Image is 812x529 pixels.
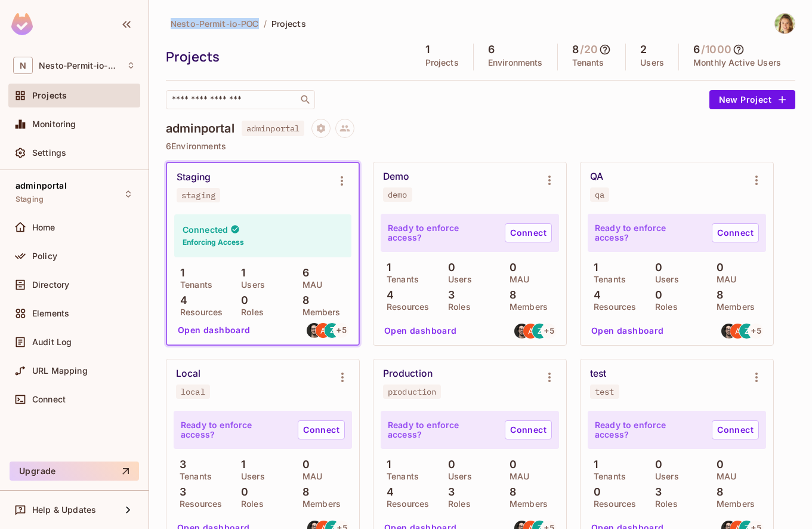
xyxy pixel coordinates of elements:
[383,171,409,183] div: Demo
[235,472,265,481] p: Users
[297,280,322,290] p: MAU
[711,499,755,509] p: Members
[442,289,455,301] p: 3
[538,365,561,389] button: Environment settings
[174,307,223,317] p: Resources
[588,472,626,481] p: Tenants
[425,58,459,67] p: Projects
[442,499,471,509] p: Roles
[379,321,462,340] button: Open dashboard
[381,302,429,312] p: Resources
[39,61,121,70] span: Workspace: Nesto-Permit-io-POC
[174,499,222,509] p: Resources
[13,57,33,74] span: N
[504,262,517,273] p: 0
[693,58,781,67] p: Monthly Active Users
[388,420,495,439] p: Ready to enforce access?
[504,289,516,301] p: 8
[32,505,96,515] span: Help & Updates
[381,472,419,481] p: Tenants
[504,472,529,481] p: MAU
[235,459,245,470] p: 1
[580,44,598,56] h5: / 20
[711,289,723,301] p: 8
[388,190,407,199] div: demo
[381,486,394,498] p: 4
[174,472,212,481] p: Tenants
[711,262,724,273] p: 0
[505,420,552,439] a: Connect
[595,223,702,242] p: Ready to enforce access?
[649,262,662,273] p: 0
[32,223,55,232] span: Home
[381,289,394,301] p: 4
[181,420,288,439] p: Ready to enforce access?
[181,190,215,200] div: staging
[297,294,309,306] p: 8
[174,280,212,290] p: Tenants
[745,327,749,335] span: Z
[297,307,341,317] p: Members
[504,459,517,470] p: 0
[442,459,455,470] p: 0
[693,44,700,56] h5: 6
[649,459,662,470] p: 0
[590,368,606,380] div: test
[307,323,322,338] img: francis.pion@nesto.ca
[588,486,601,498] p: 0
[171,18,259,29] span: Nesto-Permit-io-POC
[11,13,33,35] img: SReyMgAAAABJRU5ErkJggg==
[32,119,76,129] span: Monitoring
[538,168,561,192] button: Environment settings
[388,387,436,396] div: production
[235,499,264,509] p: Roles
[297,499,341,509] p: Members
[16,181,67,190] span: adminportal
[572,58,604,67] p: Tenants
[177,171,211,183] div: Staging
[649,275,679,284] p: Users
[711,275,736,284] p: MAU
[297,486,309,498] p: 8
[442,472,472,481] p: Users
[174,459,186,470] p: 3
[383,368,433,380] div: Production
[297,459,310,470] p: 0
[586,321,669,340] button: Open dashboard
[595,420,702,439] p: Ready to enforce access?
[173,321,255,340] button: Open dashboard
[174,294,187,306] p: 4
[504,302,548,312] p: Members
[588,289,601,301] p: 4
[595,190,604,199] div: qa
[32,251,57,261] span: Policy
[166,142,795,151] p: 6 Environments
[32,395,66,404] span: Connect
[572,44,579,56] h5: 8
[721,324,736,339] img: francis.pion@nesto.ca
[442,275,472,284] p: Users
[640,44,647,56] h5: 2
[32,280,69,290] span: Directory
[297,472,322,481] p: MAU
[174,267,184,279] p: 1
[32,337,72,347] span: Audit Log
[381,275,419,284] p: Tenants
[166,48,405,66] div: Projects
[649,486,662,498] p: 3
[183,237,244,248] h6: Enforcing Access
[488,44,495,56] h5: 6
[235,267,245,279] p: 1
[330,326,335,334] span: Z
[588,499,636,509] p: Resources
[711,472,736,481] p: MAU
[381,499,429,509] p: Resources
[271,18,306,29] span: Projects
[588,262,598,273] p: 1
[235,294,248,306] p: 0
[311,125,331,136] span: Project settings
[504,275,529,284] p: MAU
[504,486,516,498] p: 8
[316,323,331,338] img: adel.ati@nesto.ca
[751,327,761,335] span: + 5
